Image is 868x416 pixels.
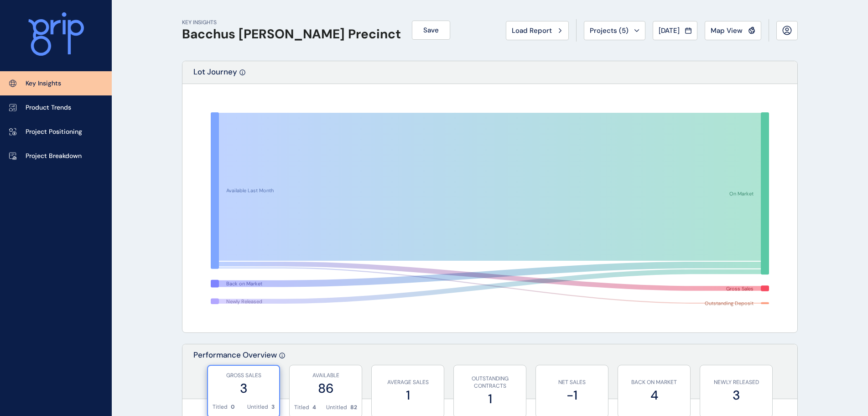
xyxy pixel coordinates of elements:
span: Load Report [512,26,552,35]
label: 86 [294,379,357,397]
p: 3 [271,403,275,411]
p: AVAILABLE [294,372,357,379]
p: NET SALES [541,379,603,386]
h1: Bacchus [PERSON_NAME] Precinct [182,26,401,42]
label: 3 [213,379,275,397]
p: BACK ON MARKET [623,379,686,386]
button: Save [412,21,450,40]
p: Project Positioning [26,127,82,137]
span: [DATE] [659,26,680,35]
p: AVERAGE SALES [376,379,439,386]
button: Map View [705,21,761,40]
label: 3 [705,386,768,404]
p: 4 [312,404,316,411]
button: [DATE] [653,21,697,40]
p: Untitled [247,403,268,411]
p: 0 [231,403,234,411]
p: GROSS SALES [213,372,275,379]
p: OUTSTANDING CONTRACTS [458,375,521,390]
p: Untitled [326,404,347,411]
p: Titled [294,404,309,411]
p: KEY INSIGHTS [182,19,401,26]
label: 4 [623,386,686,404]
label: 1 [376,386,439,404]
p: Performance Overview [193,350,277,399]
span: Save [423,26,439,35]
label: -1 [541,386,603,404]
p: Lot Journey [193,67,237,84]
button: Projects (5) [584,21,645,40]
p: NEWLY RELEASED [705,379,768,386]
span: Map View [711,26,743,35]
p: Project Breakdown [26,152,82,161]
p: Titled [213,403,228,411]
p: Product Trends [26,103,71,112]
p: Key Insights [26,79,61,88]
button: Load Report [506,21,569,40]
label: 1 [458,390,521,408]
span: Projects ( 5 ) [590,26,629,35]
p: 82 [350,404,357,411]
